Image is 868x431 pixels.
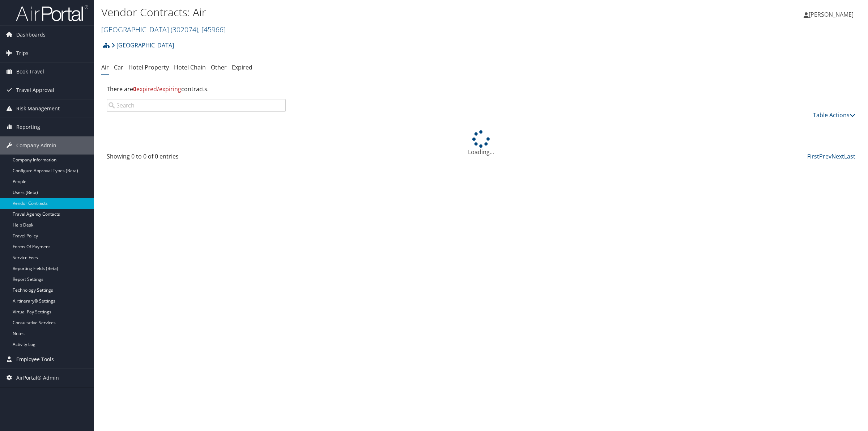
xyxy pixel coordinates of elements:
[807,152,819,160] a: First
[101,79,861,99] div: There are contracts.
[198,25,226,34] span: , [ 45966 ]
[16,63,44,81] span: Book Travel
[171,25,198,34] span: ( 302074 )
[133,85,181,93] span: expired/expiring
[232,63,252,71] a: Expired
[128,63,169,71] a: Hotel Property
[16,136,56,155] span: Company Admin
[16,44,29,62] span: Trips
[16,350,54,368] span: Employee Tools
[111,38,174,52] a: [GEOGRAPHIC_DATA]
[16,369,59,387] span: AirPortal® Admin
[844,152,855,160] a: Last
[819,152,831,160] a: Prev
[16,118,40,136] span: Reporting
[107,152,286,164] div: Showing 0 to 0 of 0 entries
[16,5,88,22] img: airportal-logo.png
[133,85,136,93] strong: 0
[114,63,123,71] a: Car
[831,152,844,160] a: Next
[16,81,54,99] span: Travel Approval
[101,130,861,156] div: Loading...
[101,5,608,20] h1: Vendor Contracts: Air
[107,99,286,112] input: Search
[809,10,854,18] span: [PERSON_NAME]
[101,25,226,34] a: [GEOGRAPHIC_DATA]
[211,63,227,71] a: Other
[16,100,60,118] span: Risk Management
[174,63,206,71] a: Hotel Chain
[804,4,861,25] a: [PERSON_NAME]
[813,111,855,119] a: Table Actions
[101,63,109,71] a: Air
[16,26,46,44] span: Dashboards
